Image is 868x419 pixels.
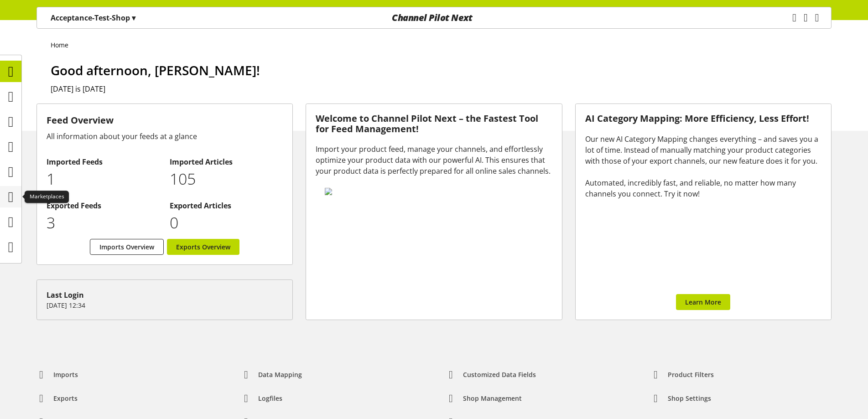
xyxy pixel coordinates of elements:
span: Product Filters [668,370,714,379]
h2: [DATE] is [DATE] [51,83,832,94]
a: Logfiles [234,390,290,407]
div: Import your product feed, manage your channels, and effortlessly optimize your product data with ... [316,144,552,176]
h2: Exported Feeds [47,200,160,211]
h3: Feed Overview [47,114,283,127]
p: 0 [170,211,283,234]
span: Good afternoon, [PERSON_NAME]! [51,62,260,79]
span: ▾ [132,13,135,23]
div: All information about your feeds at a glance [47,131,283,142]
a: Shop Management [439,390,529,407]
a: Imports Overview [90,239,164,255]
span: Data Mapping [258,370,302,379]
a: Exports Overview [167,239,239,255]
h2: Imported Articles [170,156,283,167]
nav: main navigation [36,7,832,29]
span: Shop Management [463,393,522,403]
span: Learn More [685,297,721,307]
img: 78e1b9dcff1e8392d83655fcfc870417.svg [325,188,541,195]
p: 3 [47,211,160,234]
span: Imports Overview [99,242,154,252]
p: Acceptance-Test-Shop [51,12,135,23]
a: Imports [29,367,85,383]
span: Logfiles [258,393,282,403]
p: [DATE] 12:34 [47,300,283,310]
a: Product Filters [644,367,721,383]
a: Learn More [676,294,730,310]
span: Imports [53,370,78,379]
a: Data Mapping [234,367,309,383]
h2: Imported Feeds [47,156,160,167]
a: Exports [29,390,85,407]
a: Shop Settings [644,390,718,407]
div: Last Login [47,290,283,300]
span: Exports [53,393,78,403]
a: Customized Data Fields [439,367,543,383]
p: 105 [170,167,283,191]
span: Customized Data Fields [463,370,536,379]
p: 1 [47,167,160,191]
h3: AI Category Mapping: More Efficiency, Less Effort! [585,114,821,124]
h2: Exported Articles [170,200,283,211]
h3: Welcome to Channel Pilot Next – the Fastest Tool for Feed Management! [316,114,552,134]
span: Exports Overview [176,242,230,252]
div: Marketplaces [25,191,69,203]
span: Shop Settings [668,393,711,403]
div: Our new AI Category Mapping changes everything – and saves you a lot of time. Instead of manually... [585,134,821,199]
